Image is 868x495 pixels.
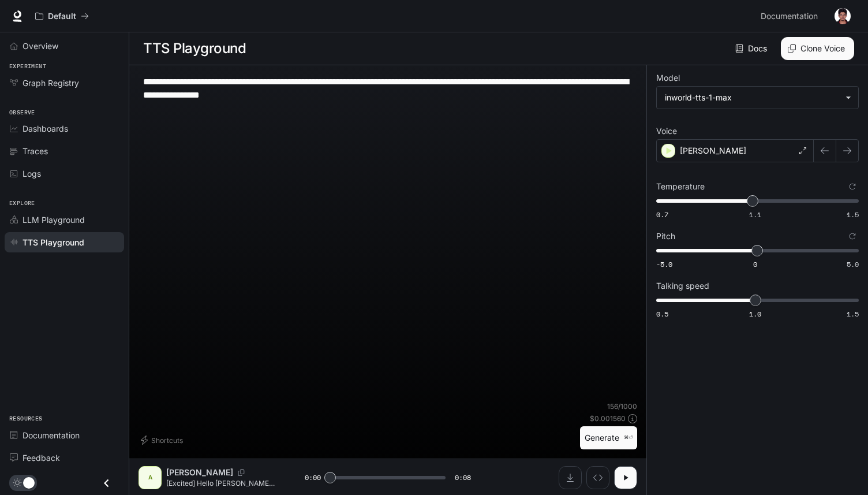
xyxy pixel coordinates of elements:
[656,127,677,135] p: Voice
[23,40,58,52] span: Overview
[680,145,746,157] p: [PERSON_NAME]
[733,37,772,60] a: Docs
[23,452,60,464] span: Feedback
[23,168,41,180] span: Logs
[624,434,633,441] p: ⌘⏎
[5,163,124,184] a: Logs
[455,472,471,483] span: 0:08
[139,431,188,449] button: Shortcuts
[756,5,826,28] a: Documentation
[846,230,859,243] button: Reset to default
[656,282,709,290] p: Talking speed
[656,259,672,269] span: -5.0
[166,467,233,478] p: [PERSON_NAME]
[23,476,35,489] span: Dark mode toggle
[23,214,85,226] span: LLM Playground
[607,401,637,411] p: 156 / 1000
[665,92,840,103] div: inworld-tts-1-max
[141,468,159,487] div: A
[166,478,277,488] p: [Excited] Hello [PERSON_NAME]! Great to meet you again! I am your AI leadership coach. What chall...
[847,259,859,269] span: 5.0
[233,469,249,476] button: Copy Voice ID
[846,180,859,193] button: Reset to default
[48,12,76,21] p: Default
[656,309,668,319] span: 0.5
[656,210,668,219] span: 0.7
[5,141,124,161] a: Traces
[831,5,854,28] button: User avatar
[656,183,705,191] p: Temperature
[580,426,637,450] button: Generate⌘⏎
[5,232,124,252] a: TTS Playground
[656,74,680,82] p: Model
[23,77,79,89] span: Graph Registry
[23,429,80,441] span: Documentation
[5,448,124,468] a: Feedback
[30,5,94,28] button: All workspaces
[657,87,858,109] div: inworld-tts-1-max
[5,36,124,56] a: Overview
[761,9,818,24] span: Documentation
[749,210,761,219] span: 1.1
[749,309,761,319] span: 1.0
[23,145,48,157] span: Traces
[835,8,851,24] img: User avatar
[5,118,124,139] a: Dashboards
[847,210,859,219] span: 1.5
[5,425,124,445] a: Documentation
[305,472,321,483] span: 0:00
[590,414,626,423] p: $ 0.001560
[143,37,246,60] h1: TTS Playground
[93,471,119,495] button: Close drawer
[847,309,859,319] span: 1.5
[5,210,124,230] a: LLM Playground
[781,37,854,60] button: Clone Voice
[5,73,124,93] a: Graph Registry
[23,122,68,135] span: Dashboards
[23,236,84,248] span: TTS Playground
[559,466,582,489] button: Download audio
[656,232,675,240] p: Pitch
[753,259,757,269] span: 0
[586,466,609,489] button: Inspect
